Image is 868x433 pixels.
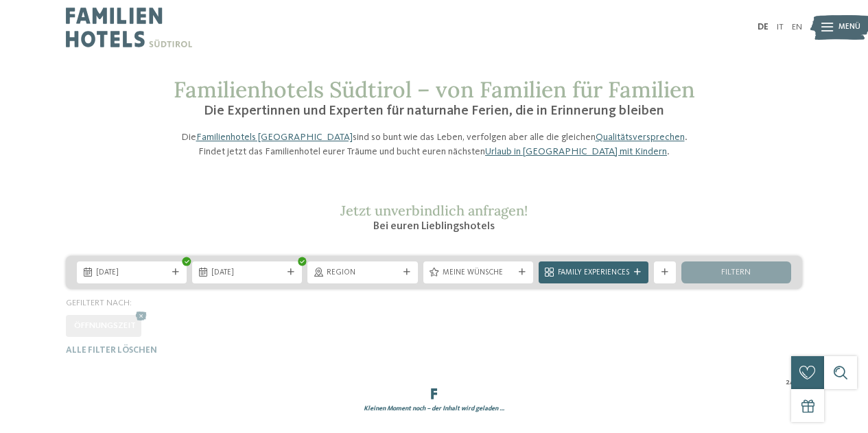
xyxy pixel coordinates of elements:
[443,268,514,279] span: Meine Wünsche
[196,132,353,142] a: Familienhotels [GEOGRAPHIC_DATA]
[777,23,784,32] a: IT
[838,22,860,33] span: Menü
[96,268,167,279] span: [DATE]
[558,268,629,279] span: Family Experiences
[485,147,667,156] a: Urlaub in [GEOGRAPHIC_DATA] mit Kindern
[60,404,808,413] div: Kleinen Moment noch – der Inhalt wird geladen …
[340,202,528,219] span: Jetzt unverbindlich anfragen!
[792,23,802,32] a: EN
[174,130,695,158] p: Die sind so bunt wie das Leben, verfolgen aber alle die gleichen . Findet jetzt das Familienhotel...
[327,268,398,279] span: Region
[758,23,769,32] a: DE
[204,104,664,118] span: Die Expertinnen und Experten für naturnahe Ferien, die in Erinnerung bleiben
[596,132,685,142] a: Qualitätsversprechen
[790,377,793,388] span: /
[786,377,790,388] span: 2
[211,268,283,279] span: [DATE]
[174,75,695,104] span: Familienhotels Südtirol – von Familien für Familien
[373,221,495,232] span: Bei euren Lieblingshotels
